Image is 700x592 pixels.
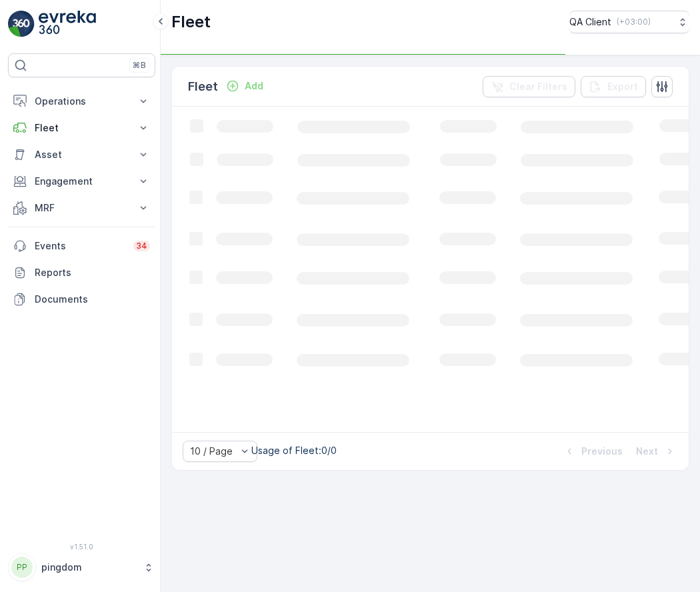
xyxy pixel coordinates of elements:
[8,88,155,115] button: Operations
[35,175,129,188] p: Engagement
[35,293,150,306] p: Documents
[636,445,658,458] p: Next
[483,76,575,97] button: Clear Filters
[8,141,155,168] button: Asset
[35,201,129,215] p: MRF
[581,76,646,97] button: Export
[221,78,269,94] button: Add
[635,443,678,459] button: Next
[8,11,35,37] img: logo
[251,444,337,457] p: Usage of Fleet : 0/0
[8,259,155,286] a: Reports
[35,121,129,135] p: Fleet
[188,77,218,96] p: Fleet
[35,239,125,253] p: Events
[136,241,147,251] p: 34
[8,286,155,313] a: Documents
[581,445,623,458] p: Previous
[8,115,155,141] button: Fleet
[8,553,155,581] button: PPpingdom
[245,79,263,93] p: Add
[171,11,211,33] p: Fleet
[11,557,33,578] div: PP
[509,80,567,93] p: Clear Filters
[8,195,155,221] button: MRF
[617,17,651,27] p: ( +03:00 )
[8,168,155,195] button: Engagement
[569,11,689,33] button: QA Client(+03:00)
[41,561,137,574] p: pingdom
[8,543,155,551] span: v 1.51.0
[39,11,96,37] img: logo_light-DOdMpM7g.png
[569,15,611,29] p: QA Client
[35,266,150,279] p: Reports
[561,443,624,459] button: Previous
[35,95,129,108] p: Operations
[133,60,146,71] p: ⌘B
[8,233,155,259] a: Events34
[35,148,129,161] p: Asset
[607,80,638,93] p: Export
